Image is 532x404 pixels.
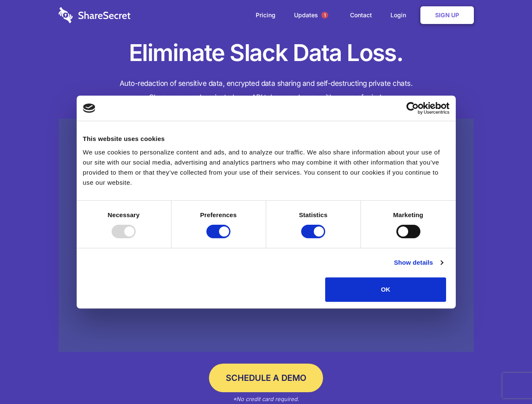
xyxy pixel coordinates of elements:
a: Pricing [247,2,284,28]
strong: Necessary [108,211,140,218]
strong: Statistics [299,211,328,218]
div: We use cookies to personalize content and ads, and to analyze our traffic. We also share informat... [83,147,449,188]
img: logo [83,104,96,113]
a: Contact [342,2,380,28]
a: Schedule a Demo [209,364,323,392]
strong: Preferences [200,211,237,218]
h4: Auto-redaction of sensitive data, encrypted data sharing and self-destructing private chats. Shar... [59,77,474,104]
h1: Eliminate Slack Data Loss. [59,38,474,68]
a: Show details [394,258,443,268]
div: This website uses cookies [83,134,449,144]
a: Wistia video thumbnail [59,119,474,352]
a: Sign Up [420,6,474,24]
a: Usercentrics Cookiebot - opens in a new window [376,102,449,114]
button: OK [325,277,446,302]
span: 1 [321,12,328,19]
strong: Marketing [393,211,423,218]
img: logo-wordmark-white-trans-d4663122ce5f474addd5e946df7df03e33cb6a1c49d2221995e7729f52c070b2.svg [59,7,131,23]
a: Login [382,2,419,28]
em: *No credit card required. [233,396,299,402]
